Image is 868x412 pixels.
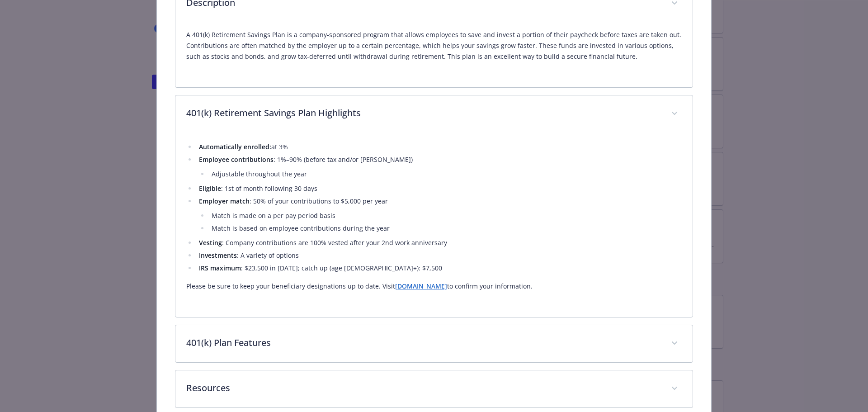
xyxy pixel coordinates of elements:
strong: Vesting [199,238,222,247]
li: Match is based on employee contributions during the year [209,223,682,234]
div: Description [175,22,693,87]
li: at 3% [196,142,682,152]
p: 401(k) Plan Features [186,336,660,350]
div: 401(k) Retirement Savings Plan Highlights [175,133,693,317]
strong: Employee contributions [199,155,274,164]
li: Adjustable throughout the year [209,169,682,180]
p: Please be sure to keep your beneficiary designations up to date. Visit to confirm your information. [186,281,682,292]
a: [DOMAIN_NAME] [395,282,447,290]
li: Match is made on a per pay period basis [209,210,682,221]
strong: Employer match [199,197,250,205]
li: : 50% of your contributions to $5,000 per year [196,196,682,234]
li: : 1st of month following 30 days [196,183,682,194]
strong: Investments [199,251,237,260]
p: Resources [186,381,660,395]
strong: Eligible [199,184,221,193]
div: 401(k) Retirement Savings Plan Highlights [175,95,693,133]
strong: IRS maximum [199,264,241,272]
li: : $23,500 in [DATE]; catch up (age [DEMOGRAPHIC_DATA]+): $7,500 [196,263,682,274]
p: 401(k) Retirement Savings Plan Highlights [186,106,660,120]
strong: Automatically enrolled: [199,142,271,151]
p: A 401(k) Retirement Savings Plan is a company-sponsored program that allows employees to save and... [186,29,682,62]
li: : A variety of options [196,250,682,261]
li: : 1%–90% (before tax and/or [PERSON_NAME]) [196,154,682,180]
div: 401(k) Plan Features [175,325,693,362]
li: : Company contributions are 100% vested after your 2nd work anniversary [196,237,682,248]
div: Resources [175,370,693,407]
